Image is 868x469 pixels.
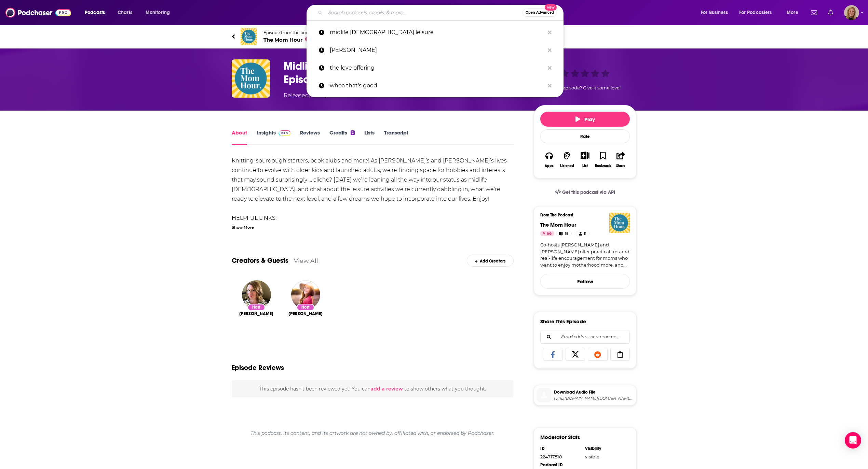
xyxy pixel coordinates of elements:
[540,330,630,344] div: Search followers
[540,446,581,451] div: ID
[467,255,514,267] div: Add Creators
[540,242,630,268] a: Co-hosts [PERSON_NAME] and [PERSON_NAME] offer practical tips and real-life encouragement for mom...
[540,462,581,468] div: Podcast ID
[546,330,624,343] input: Email address or username...
[576,231,589,236] a: 11
[701,8,728,17] span: For Business
[566,348,585,361] a: Share on X/Twitter
[263,30,317,35] span: Episode from the podcast
[844,5,859,20] span: Logged in as avansolkema
[526,11,554,14] span: Open Advanced
[330,24,544,41] p: midlife lady leisure
[540,274,630,289] button: Follow
[562,189,615,195] span: Get this podcast via API
[545,164,554,168] div: Apps
[550,85,621,90] span: Good episode? Give it some love!
[291,280,320,309] img: Sarah Powers
[585,454,625,459] div: visible
[297,304,314,311] div: Host
[257,129,290,145] a: InsightsPodchaser Pro
[558,147,576,172] button: Listened
[844,5,859,20] button: Show profile menu
[279,130,290,136] img: Podchaser Pro
[118,8,132,17] span: Charts
[540,213,624,217] h3: From The Podcast
[141,7,179,18] button: open menu
[241,28,257,45] img: The Mom Hour
[540,231,554,236] a: 66
[232,364,284,372] h3: Episode Reviews
[313,5,570,20] div: Search podcasts, credits, & more...
[288,311,323,316] a: Sarah Powers
[582,164,588,168] div: List
[232,59,270,98] img: Midlife Lady Leisure Pursuits: Episode 484
[845,432,861,449] div: Open Intercom Messenger
[540,112,630,127] button: Play
[330,77,544,95] p: whoa that's good
[239,311,273,316] span: [PERSON_NAME]
[556,231,572,236] a: 18
[307,41,564,59] a: [PERSON_NAME]
[5,6,71,19] img: Podchaser - Follow, Share and Rate Podcasts
[247,304,265,311] div: Host
[612,147,630,172] button: Share
[325,7,523,18] input: Search podcasts, credits, & more...
[284,59,523,86] h1: Midlife Lady Leisure Pursuits: Episode 484
[259,386,486,392] span: This episode hasn't been reviewed yet. You can to show others what you thought.
[540,222,576,228] a: The Mom Hour
[575,116,595,123] span: Play
[825,7,836,18] a: Show notifications dropdown
[578,152,592,159] button: Show More Button
[616,164,625,168] div: Share
[284,91,327,100] div: Released [DATE]
[739,8,772,17] span: For Podcasters
[554,396,633,401] span: https://pdst.fm/e/pscrb.fm/rss/p/dts.podtrac.com/redirect.mp3/rss.art19.com/episodes/f7d2e011-3c5...
[696,7,736,18] button: open menu
[540,434,580,440] h3: Moderator Stats
[808,7,820,18] a: Show notifications dropdown
[594,147,612,172] button: Bookmark
[585,446,625,451] div: Visibility
[595,164,611,168] div: Bookmark
[364,129,375,145] a: Lists
[294,257,318,264] a: View All
[232,256,288,265] a: Creators & Guests
[540,147,558,172] button: Apps
[543,348,563,361] a: Share on Facebook
[300,129,320,145] a: Reviews
[554,389,633,395] span: Download Audio File
[550,184,621,201] a: Get this podcast via API
[523,9,557,17] button: Open AdvancedNew
[609,213,630,233] img: The Mom Hour
[844,5,859,20] img: User Profile
[307,24,564,41] a: midlife [DEMOGRAPHIC_DATA] leisure
[384,129,408,145] a: Transcript
[307,59,564,77] a: the love offering
[560,164,574,168] div: Listened
[565,230,569,237] span: 18
[263,37,317,43] span: The Mom Hour
[610,348,630,361] a: Copy Link
[787,8,798,17] span: More
[242,280,271,309] img: Meagan Francis
[576,147,594,172] div: Show More ButtonList
[329,129,355,145] a: Credits2
[232,129,247,145] a: About
[540,454,581,459] div: 224717510
[540,318,586,325] h3: Share This Episode
[80,7,114,18] button: open menu
[735,7,782,18] button: open menu
[782,7,807,18] button: open menu
[232,425,514,442] div: This podcast, its content, and its artwork are not owned by, affiliated with, or endorsed by Podc...
[113,7,136,18] a: Charts
[232,215,276,221] strong: HELPFUL LINKS:
[239,311,273,316] a: Meagan Francis
[307,77,564,95] a: whoa that's good
[85,8,105,17] span: Podcasts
